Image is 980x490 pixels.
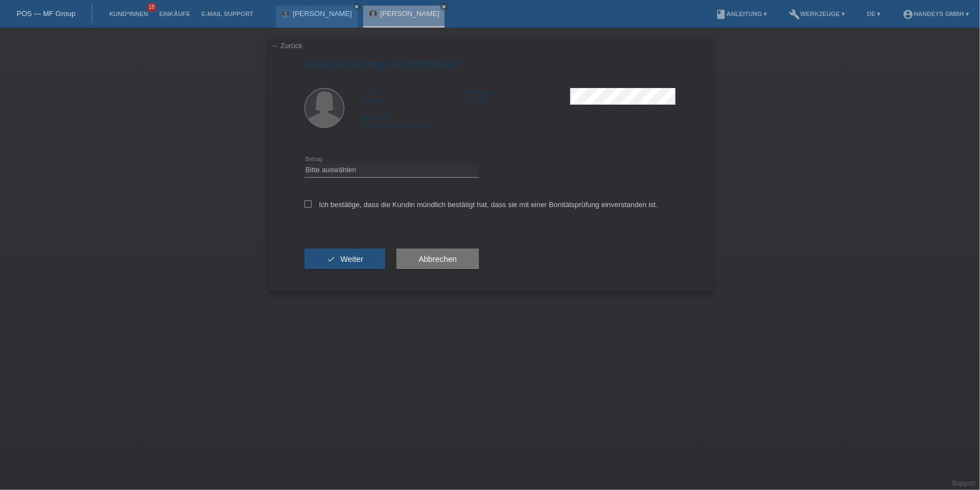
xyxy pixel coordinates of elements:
span: Abbrechen [419,255,457,264]
i: account_circle [902,9,914,20]
a: bookAnleitung ▾ [710,11,772,17]
span: Weiter [341,255,363,264]
label: Ich bestätige, dass die Kundin mündlich bestätigt hat, dass sie mit einer Bonitätsprüfung einvers... [305,200,658,209]
button: Abbrechen [396,249,479,270]
a: Kund*innen [104,11,153,17]
a: [PERSON_NAME] [380,9,440,18]
a: close [440,3,448,11]
div: [GEOGRAPHIC_DATA] [360,113,465,130]
i: book [715,9,726,20]
div: Corinna [360,88,465,105]
a: Einkäufe [153,11,195,17]
a: ← Zurück [271,42,302,50]
i: close [354,4,360,9]
span: 18 [147,3,157,12]
i: close [441,4,447,9]
span: Vorname [360,89,384,96]
span: Nachname [465,89,494,96]
a: DE ▾ [862,11,886,17]
a: E-Mail Support [196,11,259,17]
span: Nationalität [360,114,390,121]
a: buildWerkzeuge ▾ [784,11,851,17]
a: Support [952,479,976,487]
a: POS — MF Group [17,9,75,18]
a: account_circleHandeys GmbH ▾ [897,11,974,17]
div: Stalder [465,88,570,105]
button: check Weiter [305,249,385,270]
i: build [790,9,801,20]
h1: Autorisierung durchführen [305,58,675,71]
a: close [353,3,361,11]
i: check [327,255,336,264]
a: [PERSON_NAME] [293,9,352,18]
